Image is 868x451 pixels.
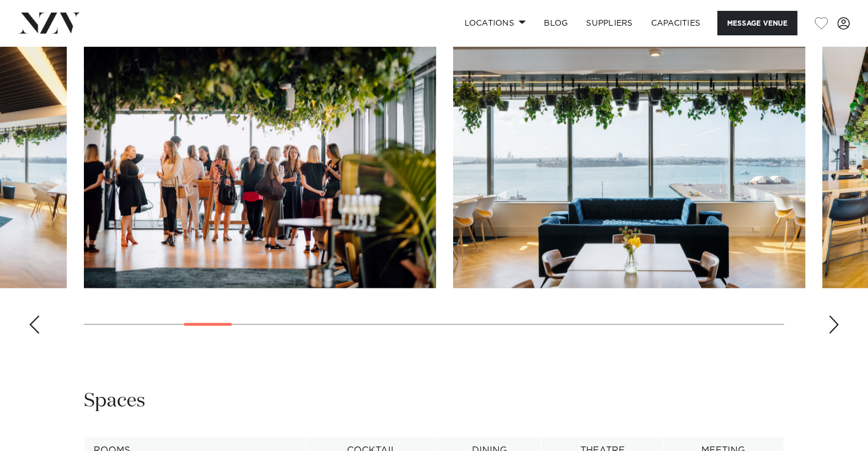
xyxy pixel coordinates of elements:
swiper-slide: 6 / 28 [453,30,805,288]
swiper-slide: 5 / 28 [84,30,436,288]
button: Message Venue [717,11,797,35]
a: BLOG [535,11,577,35]
a: Locations [455,11,535,35]
a: Capacities [642,11,710,35]
h2: Spaces [84,388,146,414]
img: nzv-logo.png [18,13,80,33]
a: SUPPLIERS [577,11,641,35]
